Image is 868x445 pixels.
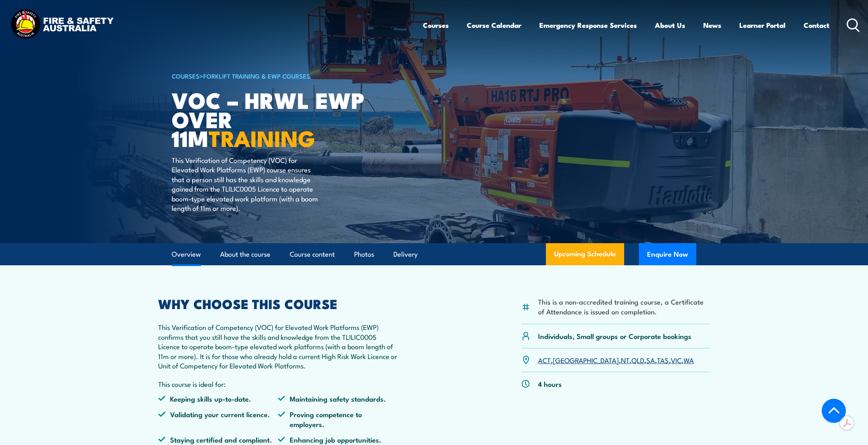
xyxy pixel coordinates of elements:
a: VIC [671,355,682,365]
a: Forklift Training & EWP Courses [203,71,310,80]
a: TAS [657,355,669,365]
a: QLD [632,355,644,365]
li: Maintaining safety standards. [278,394,398,403]
a: News [703,14,721,36]
h6: > [172,71,374,81]
a: Course Calendar [467,14,521,36]
a: ACT [538,355,551,365]
p: This Verification of Competency (VOC) for Elevated Work Platforms (EWP) course ensures that a per... [172,155,321,212]
a: Courses [423,14,449,36]
p: This course is ideal for: [158,379,398,389]
h2: WHY CHOOSE THIS COURSE [158,298,398,309]
a: NT [621,355,629,365]
a: [GEOGRAPHIC_DATA] [553,355,619,365]
li: Validating your current licence. [158,409,278,429]
a: Contact [804,14,829,36]
p: , , , , , , , [538,355,694,365]
button: Enquire Now [639,243,696,265]
h1: VOC – HRWL EWP over 11m [172,90,374,147]
a: COURSES [172,71,200,80]
li: This is a non-accredited training course, a Certificate of Attendance is issued on completion. [538,297,710,316]
a: Overview [172,244,201,265]
a: Upcoming Schedule [546,243,624,265]
p: This Verification of Competency (VOC) for Elevated Work Platforms (EWP) confirms that you still h... [158,322,398,370]
a: Course content [290,244,335,265]
strong: TRAINING [209,120,315,154]
li: Keeping skills up-to-date. [158,394,278,403]
a: Emergency Response Services [539,14,637,36]
a: SA [646,355,655,365]
p: Individuals, Small groups or Corporate bookings [538,331,691,341]
li: Proving competence to employers. [278,409,398,429]
li: Staying certified and compliant. [158,435,278,444]
li: Enhancing job opportunities. [278,435,398,444]
a: Learner Portal [739,14,786,36]
a: WA [684,355,694,365]
a: About the course [220,244,270,265]
p: 4 hours [538,379,562,389]
a: About Us [655,14,685,36]
a: Delivery [393,244,418,265]
a: Photos [354,244,374,265]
